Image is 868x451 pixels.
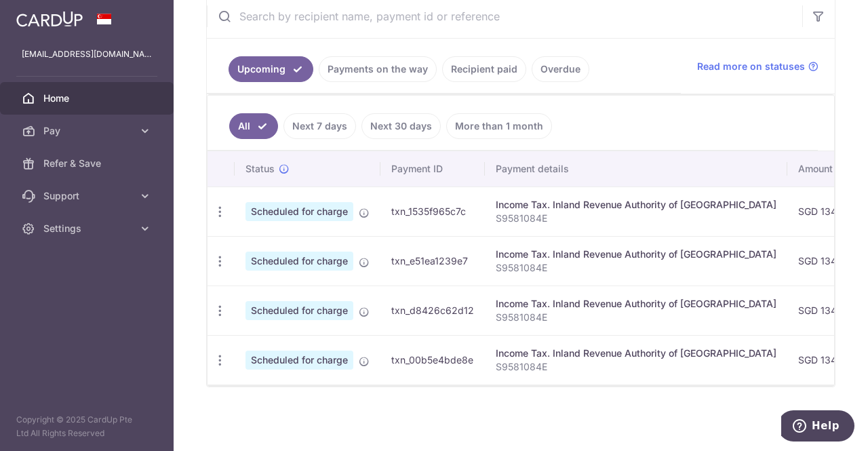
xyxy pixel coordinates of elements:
td: txn_e51ea1239e7 [380,236,485,286]
span: Scheduled for charge [245,351,353,370]
a: Read more on statuses [697,60,818,73]
span: Settings [43,222,133,235]
iframe: Opens a widget where you can find more information [781,410,854,444]
p: S9581084E [496,261,776,275]
span: Support [43,189,133,203]
span: Refer & Save [43,157,133,170]
td: txn_1535f965c7c [380,187,485,236]
span: Status [245,162,275,176]
span: Pay [43,124,133,138]
td: txn_00b5e4bde8e [380,335,485,385]
div: Income Tax. Inland Revenue Authority of [GEOGRAPHIC_DATA] [496,198,776,212]
a: Recipient paid [442,56,526,82]
td: SGD 134.14 [787,335,860,385]
a: Next 7 days [283,113,356,139]
a: Upcoming [229,56,313,82]
span: Read more on statuses [697,60,805,73]
span: Amount [798,162,833,176]
p: S9581084E [496,212,776,225]
p: S9581084E [496,311,776,324]
span: Scheduled for charge [245,252,353,271]
td: txn_d8426c62d12 [380,286,485,335]
th: Payment ID [380,151,485,187]
span: Scheduled for charge [245,301,353,320]
a: Overdue [532,56,589,82]
a: More than 1 month [446,113,552,139]
span: Home [43,92,133,105]
p: [EMAIL_ADDRESS][DOMAIN_NAME] [22,47,152,61]
td: SGD 134.14 [787,236,860,286]
div: Income Tax. Inland Revenue Authority of [GEOGRAPHIC_DATA] [496,297,776,311]
a: All [229,113,278,139]
td: SGD 134.14 [787,187,860,236]
img: CardUp [16,11,83,27]
a: Next 30 days [361,113,441,139]
p: S9581084E [496,360,776,374]
a: Payments on the way [319,56,437,82]
th: Payment details [485,151,787,187]
div: Income Tax. Inland Revenue Authority of [GEOGRAPHIC_DATA] [496,248,776,261]
span: Scheduled for charge [245,202,353,221]
div: Income Tax. Inland Revenue Authority of [GEOGRAPHIC_DATA] [496,347,776,360]
td: SGD 134.14 [787,286,860,335]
